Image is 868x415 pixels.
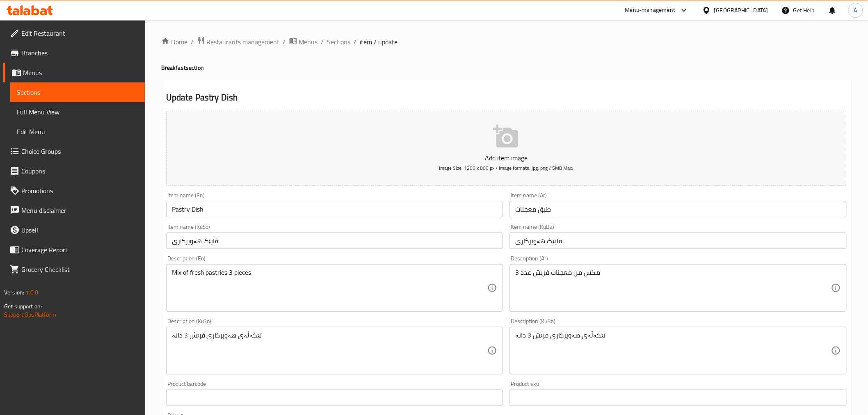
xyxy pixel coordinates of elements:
[327,37,351,47] a: Sections
[179,153,834,163] p: Add item image
[172,331,488,370] textarea: تێکەڵەی هەویرکاری فرێش 3 دانە
[3,43,145,63] a: Branches
[21,205,138,215] span: Menu disclaimer
[23,68,138,78] span: Menus
[509,233,847,249] input: Enter name KuBa
[321,37,324,47] li: /
[21,48,138,58] span: Branches
[515,269,831,308] textarea: مكس من معجنات فريش عدد 3
[191,37,194,47] li: /
[17,107,138,117] span: Full Menu View
[3,260,145,279] a: Grocery Checklist
[4,287,24,298] span: Version:
[161,64,852,72] h4: Breakfast section
[25,287,38,298] span: 1.0.0
[166,233,503,249] input: Enter name KuSo
[3,23,145,43] a: Edit Restaurant
[207,37,280,47] span: Restaurants management
[714,6,768,15] div: [GEOGRAPHIC_DATA]
[360,37,398,47] span: item / update
[166,390,503,406] input: Please enter product barcode
[17,127,138,137] span: Edit Menu
[3,201,145,220] a: Menu disclaimer
[21,225,138,235] span: Upsell
[3,161,145,181] a: Coupons
[625,5,676,15] div: Menu-management
[10,102,145,122] a: Full Menu View
[3,63,145,82] a: Menus
[161,37,187,47] a: Home
[4,301,42,312] span: Get support on:
[161,36,852,47] nav: breadcrumb
[21,245,138,255] span: Coverage Report
[3,220,145,240] a: Upsell
[21,146,138,156] span: Choice Groups
[854,6,857,15] span: A
[21,265,138,274] span: Grocery Checklist
[172,269,488,308] textarea: Mix of fresh pastries 3 pieces
[439,163,573,173] span: Image Size: 1200 x 800 px / Image formats: jpg, png / 5MB Max.
[21,186,138,196] span: Promotions
[10,82,145,102] a: Sections
[509,201,847,217] input: Enter name Ar
[3,181,145,201] a: Promotions
[10,122,145,141] a: Edit Menu
[166,201,503,217] input: Enter name En
[354,37,357,47] li: /
[299,37,318,47] span: Menus
[3,141,145,161] a: Choice Groups
[17,87,138,97] span: Sections
[3,240,145,260] a: Coverage Report
[283,37,286,47] li: /
[509,390,847,406] input: Please enter product sku
[166,91,847,104] h2: Update Pastry Dish
[515,331,831,370] textarea: تێکەڵەی هەویرکاری فرێش 3 دانە
[289,36,318,47] a: Menus
[21,28,138,38] span: Edit Restaurant
[4,309,56,320] a: Support.OpsPlatform
[166,111,847,186] button: Add item imageImage Size: 1200 x 800 px / Image formats: jpg, png / 5MB Max.
[21,166,138,176] span: Coupons
[197,36,280,47] a: Restaurants management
